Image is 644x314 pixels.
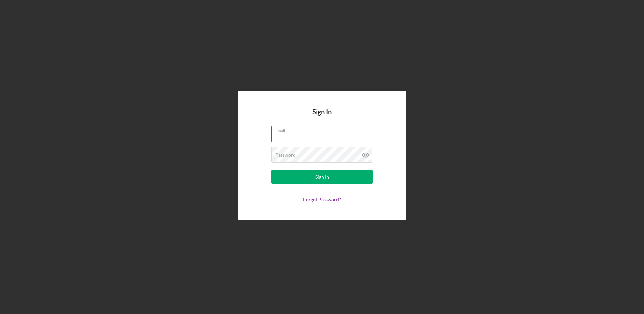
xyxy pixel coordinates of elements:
div: Sign In [315,170,329,184]
h4: Sign In [312,108,332,126]
a: Forgot Password? [303,197,341,202]
label: Email [275,126,372,133]
button: Sign In [271,170,373,184]
label: Password [275,152,296,158]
